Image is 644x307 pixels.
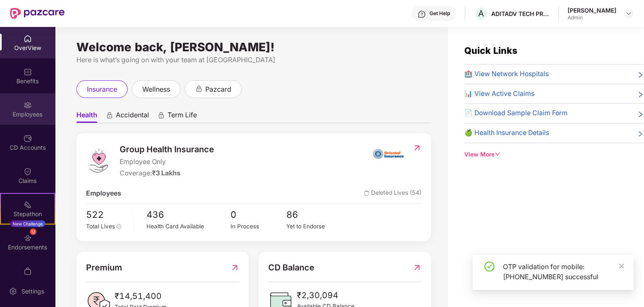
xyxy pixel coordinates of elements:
[147,208,231,222] span: 436
[120,143,215,156] span: Group Health Insurance
[147,222,231,231] div: Health Card Available
[637,130,644,138] span: right
[637,90,644,99] span: right
[76,44,431,50] div: Welcome back, [PERSON_NAME]!
[10,220,45,227] div: New Challenge
[24,201,32,209] img: svg+xml;base64,PHN2ZyB4bWxucz0iaHR0cDovL3d3dy53My5vcmcvMjAwMC9zdmciIHdpZHRoPSIyMSIgaGVpZ2h0PSIyMC...
[157,111,165,119] div: animation
[24,167,32,176] img: svg+xml;base64,PHN2ZyBpZD0iQ2xhaW0iIHhtbG5zPSJodHRwOi8vd3d3LnczLm9yZy8yMDAwL3N2ZyIgd2lkdGg9IjIwIi...
[495,151,501,157] span: down
[195,85,203,93] div: animation
[1,210,55,218] div: Stepathon
[230,208,286,222] span: 0
[86,223,115,230] span: Total Lives
[503,262,624,282] div: OTP validation for mobile: [PHONE_NUMBER] successful
[116,111,149,123] span: Accidental
[86,148,111,173] img: logo
[24,34,32,43] img: svg+xml;base64,PHN2ZyBpZD0iSG9tZSIgeG1sbnM9Imh0dHA6Ly93d3cudzMub3JnLzIwMDAvc3ZnIiB3aWR0aD0iMjAiIG...
[297,289,354,302] span: ₹2,30,094
[568,14,616,21] div: Admin
[479,8,484,19] span: A
[484,262,495,272] span: check-circle
[120,168,215,179] div: Coverage:
[152,169,181,177] span: ₹3 Lakhs
[287,222,343,231] div: Yet to Endorse
[115,290,167,303] span: ₹14,51,400
[24,101,32,109] img: svg+xml;base64,PHN2ZyBpZD0iRW1wbG95ZWVzIiB4bWxucz0iaHR0cDovL3d3dy53My5vcmcvMjAwMC9zdmciIHdpZHRoPS...
[10,8,65,19] img: New Pazcare Logo
[87,84,117,95] span: insurance
[619,263,625,269] span: close
[24,68,32,76] img: svg+xml;base64,PHN2ZyBpZD0iQmVuZWZpdHMiIHhtbG5zPSJodHRwOi8vd3d3LnczLm9yZy8yMDAwL3N2ZyIgd2lkdGg9Ij...
[19,287,47,296] div: Settings
[413,261,421,274] img: RedirectIcon
[106,111,113,119] div: animation
[364,188,421,199] span: Deleted Lives (54)
[626,10,632,17] img: svg+xml;base64,PHN2ZyBpZD0iRHJvcGRvd24tMzJ4MzIiIHhtbG5zPSJodHRwOi8vd3d3LnczLm9yZy8yMDAwL3N2ZyIgd2...
[86,188,121,199] span: Employees
[364,191,369,196] img: deleteIcon
[568,6,616,14] div: [PERSON_NAME]
[413,144,421,152] img: RedirectIcon
[205,84,231,95] span: pazcard
[491,10,550,18] div: ADITADV TECH PRIVATE LIMITED
[30,228,37,235] div: 12
[24,234,32,242] img: svg+xml;base64,PHN2ZyBpZD0iRW5kb3JzZW1lbnRzIiB4bWxucz0iaHR0cDovL3d3dy53My5vcmcvMjAwMC9zdmciIHdpZH...
[465,89,535,99] span: 📊 View Active Claims
[465,128,550,138] span: 🍏 Health Insurance Details
[76,55,431,65] div: Here is what’s going on with your team at [GEOGRAPHIC_DATA]
[637,110,644,119] span: right
[465,69,549,79] span: 🏥 View Network Hospitals
[120,157,215,167] span: Employee Only
[465,108,568,119] span: 📄 Download Sample Claim Form
[465,45,518,56] span: Quick Links
[373,143,404,164] img: insurerIcon
[268,261,314,274] span: CD Balance
[418,10,426,19] img: svg+xml;base64,PHN2ZyBpZD0iSGVscC0zMngzMiIgeG1sbnM9Imh0dHA6Ly93d3cudzMub3JnLzIwMDAvc3ZnIiB3aWR0aD...
[637,71,644,79] span: right
[76,111,97,123] span: Health
[24,267,32,275] img: svg+xml;base64,PHN2ZyBpZD0iTXlfT3JkZXJzIiBkYXRhLW5hbWU9Ik15IE9yZGVycyIgeG1sbnM9Imh0dHA6Ly93d3cudz...
[287,208,343,222] span: 86
[24,134,32,143] img: svg+xml;base64,PHN2ZyBpZD0iQ0RfQWNjb3VudHMiIGRhdGEtbmFtZT0iQ0QgQWNjb3VudHMiIHhtbG5zPSJodHRwOi8vd3...
[142,84,170,95] span: wellness
[9,287,17,296] img: svg+xml;base64,PHN2ZyBpZD0iU2V0dGluZy0yMHgyMCIgeG1sbnM9Imh0dHA6Ly93d3cudzMub3JnLzIwMDAvc3ZnIiB3aW...
[230,222,286,231] div: In Process
[86,261,122,274] span: Premium
[465,150,644,159] div: View More
[168,111,197,123] span: Term Life
[86,208,128,222] span: 522
[429,10,450,17] div: Get Help
[230,261,239,274] img: RedirectIcon
[117,224,122,229] span: info-circle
